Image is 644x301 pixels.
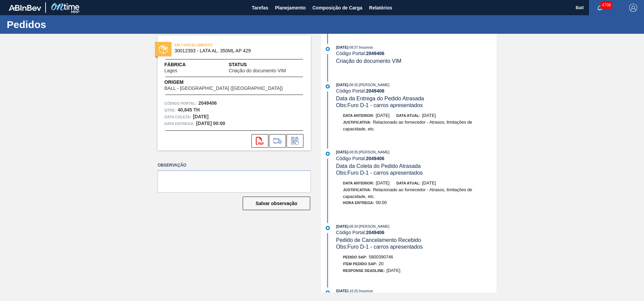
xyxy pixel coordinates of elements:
[343,187,472,199] span: Relacionado ao fornecedor - Atrasos, limitações de capacidade, etc.
[366,230,384,235] strong: 2049406
[243,197,310,210] button: Salvar observação
[343,269,385,273] span: Response Deadline :
[336,102,423,108] span: Obs: Furo D-1 - carros apresentados
[159,45,168,54] img: status
[336,58,402,64] span: Criação do documento VIM
[178,107,199,112] strong: 40,845 TH
[379,261,383,266] span: 20
[343,188,371,192] span: Justificativa:
[164,61,198,68] span: Fábrica
[326,47,330,51] img: atual
[336,83,348,87] span: [DATE]
[343,255,367,259] span: Pedido SAP:
[251,134,268,148] div: Abrir arquivo PDF
[369,4,392,12] span: Relatórios
[9,5,41,11] img: TNhmsLtSVTkK8tSr43FrP2fwEKptu5GPRR3wAAAABJRU5ErkJggg==
[358,150,390,154] span: : [PERSON_NAME]
[358,224,390,228] span: : [PERSON_NAME]
[164,86,283,91] span: BALL - [GEOGRAPHIC_DATA] ([GEOGRAPHIC_DATA])
[326,152,330,156] img: atual
[343,181,374,185] span: Data anterior:
[348,46,358,49] span: - 08:37
[229,68,286,73] span: Criação do documento VIM
[252,4,268,12] span: Tarefas
[348,83,358,87] span: - 08:35
[396,181,420,185] span: Data atual:
[269,134,286,148] div: Ir para Composição de Carga
[336,51,497,56] div: Código Portal:
[629,4,637,12] img: Logout
[336,224,348,228] span: [DATE]
[358,289,373,293] span: : Insumos
[336,45,348,49] span: [DATE]
[275,4,306,12] span: Planejamento
[336,96,424,101] span: Data da Entrega do Pedido Atrasada
[348,289,358,293] span: - 16:25
[164,107,176,114] span: Qtde :
[358,45,373,49] span: : Insumos
[422,113,436,118] span: [DATE]
[376,180,390,185] span: [DATE]
[326,291,330,295] img: atual
[198,100,217,106] strong: 2049406
[343,262,377,266] span: Item pedido SAP:
[196,121,225,126] strong: [DATE] 00:00
[336,156,497,161] div: Código Portal:
[164,100,197,107] span: Código Portal:
[343,120,371,124] span: Justificativa:
[158,160,311,170] label: Observação
[600,1,612,9] span: 4706
[358,83,390,87] span: : [PERSON_NAME]
[336,289,348,293] span: [DATE]
[366,88,384,94] strong: 2049406
[336,150,348,154] span: [DATE]
[336,230,497,235] div: Código Portal:
[175,42,269,48] span: EM CANCELAMENTO
[336,163,421,169] span: Data da Coleta do Pedido Atrasada
[376,113,390,118] span: [DATE]
[193,114,209,119] strong: [DATE]
[336,244,423,250] span: Obs: Furo D-1 - carros apresentados
[164,68,177,73] span: Lages
[336,237,421,243] span: Pedido de Cancelamento Recebido
[343,120,472,131] span: Relacionado ao fornecedor - Atrasos, limitações de capacidade, etc.
[589,3,611,12] button: Notificações
[396,114,420,118] span: Data atual:
[343,201,374,205] span: Hora Entrega :
[369,254,393,259] span: 5800390746
[422,180,436,185] span: [DATE]
[348,225,358,228] span: - 08:34
[336,88,497,94] div: Código Portal:
[164,120,194,127] span: Data entrega:
[229,61,304,68] span: Status
[164,114,191,120] span: Data coleta:
[336,170,423,176] span: Obs: Furo D-1 - carros apresentados
[287,134,303,148] div: Informar alteração no pedido
[313,4,363,12] span: Composição de Carga
[366,51,384,56] strong: 2049406
[348,150,358,154] span: - 08:35
[326,226,330,230] img: atual
[7,21,127,28] h1: Pedidos
[164,79,302,86] span: Origem
[343,114,374,118] span: Data anterior:
[376,200,387,205] span: 00:00
[366,156,384,161] strong: 2049406
[326,84,330,89] img: atual
[386,268,400,273] span: [DATE]
[175,48,297,53] span: 30012393 - LATA AL. 350ML AP 429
